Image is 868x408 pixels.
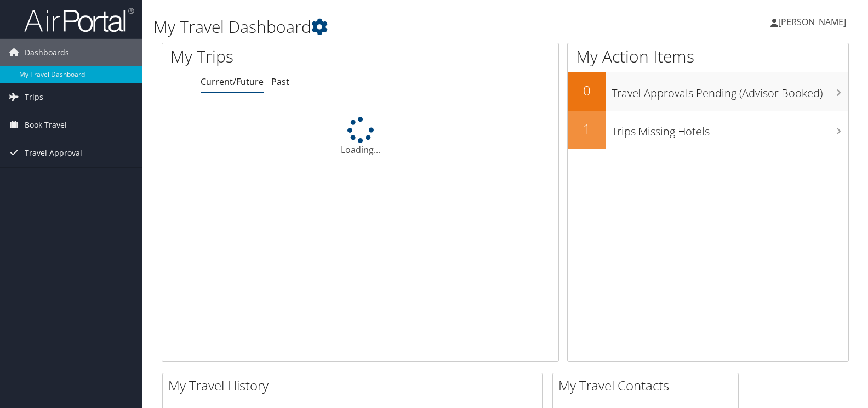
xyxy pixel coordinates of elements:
h1: My Travel Dashboard [153,15,623,38]
h3: Travel Approvals Pending (Advisor Booked) [612,80,848,101]
h2: My Travel Contacts [558,376,738,395]
span: Book Travel [25,111,67,139]
span: Dashboards [25,39,69,66]
a: [PERSON_NAME] [770,5,857,38]
span: Travel Approval [25,139,82,167]
h2: 1 [568,120,606,138]
span: Trips [25,83,43,111]
h2: 0 [568,81,606,100]
div: Loading... [162,117,558,156]
a: Current/Future [201,76,264,88]
h3: Trips Missing Hotels [612,118,848,139]
a: Past [271,76,289,88]
h2: My Travel History [168,376,542,395]
img: airportal-logo.png [24,7,134,33]
span: [PERSON_NAME] [778,16,846,28]
h1: My Trips [170,45,385,68]
h1: My Action Items [568,45,848,68]
a: 1Trips Missing Hotels [568,111,848,149]
a: 0Travel Approvals Pending (Advisor Booked) [568,72,848,111]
